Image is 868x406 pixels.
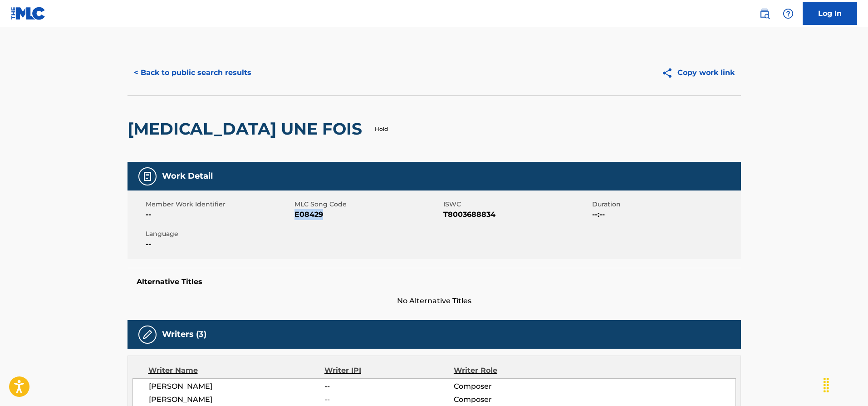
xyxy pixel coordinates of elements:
img: MLC Logo [11,7,46,20]
span: E08429 [294,209,441,220]
button: < Back to public search results [128,61,258,84]
span: [PERSON_NAME] [149,394,325,405]
span: T8003688834 [443,209,590,220]
div: Writer Role [454,365,571,376]
span: MLC Song Code [294,200,441,209]
span: Language [146,229,292,239]
span: ISWC [443,200,590,209]
h5: Work Detail [162,171,213,181]
img: Work Detail [142,171,153,182]
h5: Alternative Titles [137,277,732,286]
span: Composer [454,381,571,392]
span: No Alternative Titles [128,296,741,306]
div: Writer Name [148,365,325,376]
p: Hold [375,125,388,133]
a: Public Search [755,5,774,23]
img: Copy work link [662,67,677,79]
span: Duration [592,200,739,209]
div: Writer IPI [324,365,454,376]
img: Writers [142,329,153,340]
div: Drag [819,371,834,399]
a: Log In [803,2,857,25]
img: help [783,8,794,19]
span: Composer [454,394,571,405]
span: -- [146,209,292,220]
span: [PERSON_NAME] [149,381,325,392]
span: -- [324,394,453,405]
img: search [759,8,770,19]
span: --:-- [592,209,739,220]
button: Copy work link [655,61,741,84]
span: -- [146,239,292,250]
span: -- [324,381,453,392]
span: Member Work Identifier [146,200,292,209]
iframe: Chat Widget [823,362,868,406]
h2: [MEDICAL_DATA] UNE FOIS [128,119,367,139]
div: Help [779,5,797,23]
h5: Writers (3) [162,329,206,340]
